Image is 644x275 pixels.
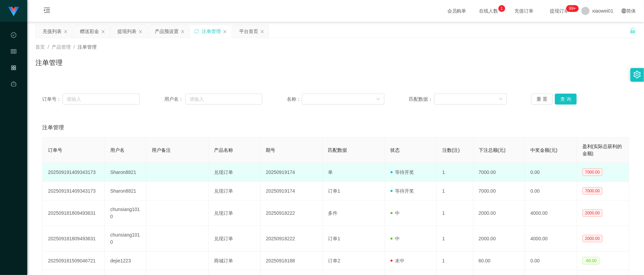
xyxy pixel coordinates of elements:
i: 图标: down [376,97,380,102]
i: 图标: down [499,97,503,102]
span: 名称： [287,96,302,103]
span: 匹配数据： [409,96,434,103]
td: 20250918188 [261,252,323,270]
button: 重 置 [531,94,553,104]
img: logo.9652507e.png [8,7,19,16]
button: 查 询 [555,94,577,104]
td: 60.00 [473,252,525,270]
sup: 1220 [566,5,579,12]
span: 产品管理 [52,44,71,50]
td: 202509181509046721 [43,252,105,270]
i: 图标: unlock [630,28,636,34]
span: 7000.00 [582,187,602,195]
td: 202509191409343173 [43,163,105,182]
span: 7000.00 [582,168,602,176]
span: 注单管理 [78,44,97,50]
span: 会员管理 [11,49,16,110]
i: 图标: close [260,30,264,34]
span: 订单号 [48,147,62,153]
td: 2000.00 [473,226,525,252]
td: 1 [437,226,473,252]
div: 提现列表 [117,25,136,38]
span: / [48,44,49,50]
input: 请输入 [185,94,262,104]
td: 1 [437,163,473,182]
i: 图标: check-circle-o [11,29,16,43]
td: 20250918222 [261,226,323,252]
i: 图标: global [622,9,626,13]
td: 兑现订单 [209,226,261,252]
i: 图标: close [101,30,105,34]
td: 1 [437,200,473,226]
td: 20250919174 [261,163,323,182]
div: 注单管理 [202,25,221,38]
input: 请输入 [63,94,140,104]
span: 未中 [391,258,405,263]
span: 单 [328,169,333,175]
td: 20250918222 [261,200,323,226]
h1: 注单管理 [35,58,63,68]
td: chunsiang1010 [105,200,146,226]
td: 兑现订单 [209,200,261,226]
td: 兑现订单 [209,163,261,182]
a: 图标: dashboard平台首页 [11,78,16,146]
p: 1 [500,5,503,12]
span: 在线人数 [476,9,502,13]
td: chunsiang1010 [105,226,146,252]
div: 赠送彩金 [80,25,99,38]
td: 0.00 [525,182,577,200]
i: 图标: appstore-o [11,62,16,76]
sup: 1 [498,5,505,12]
td: 0.00 [525,163,577,182]
td: 4000.00 [525,200,577,226]
span: 2000.00 [582,235,602,242]
td: 1 [437,182,473,200]
td: 商城订单 [209,252,261,270]
span: / [73,44,75,50]
span: 期号 [266,147,276,153]
td: 2000.00 [473,200,525,226]
div: 充值列表 [43,25,62,38]
div: 产品预设置 [155,25,179,38]
i: 图标: sync [194,29,199,34]
td: Sharon8821 [105,182,146,200]
i: 图标: close [64,30,68,34]
td: 1 [437,252,473,270]
span: 注单管理 [42,124,64,132]
div: 平台首页 [239,25,258,38]
span: 用户名： [164,96,185,103]
span: 中奖金额(元) [530,147,557,153]
span: 数据中心 [11,33,16,93]
td: 4000.00 [525,226,577,252]
span: 产品管理 [11,65,16,126]
span: 订单号： [42,96,63,103]
i: 图标: menu-unfold [35,0,59,22]
span: 多件 [328,210,338,216]
td: 7000.00 [473,163,525,182]
span: 用户名 [110,147,125,153]
span: 状态 [391,147,400,153]
td: Sharon8821 [105,163,146,182]
td: 202509181809493631 [43,226,105,252]
span: 产品名称 [214,147,233,153]
span: 订单1 [328,188,341,194]
i: 图标: setting [633,71,641,78]
span: 中 [391,210,400,216]
span: 等待开奖 [391,188,414,194]
span: 盈利(实际总获利的金额) [582,144,622,156]
i: 图标: close [181,30,185,34]
span: 充值订单 [511,9,537,13]
i: 图标: close [223,30,227,34]
span: 订单1 [328,236,341,241]
i: 图标: close [138,30,143,34]
td: 0.00 [525,252,577,270]
span: 注数(注) [442,147,460,153]
span: 用户备注 [152,147,171,153]
span: 首页 [35,44,45,50]
td: 7000.00 [473,182,525,200]
span: 等待开奖 [391,169,414,175]
i: 图标: table [11,46,16,59]
span: 提现订单 [547,9,573,13]
td: 202509191409343173 [43,182,105,200]
span: -60.00 [582,257,599,264]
